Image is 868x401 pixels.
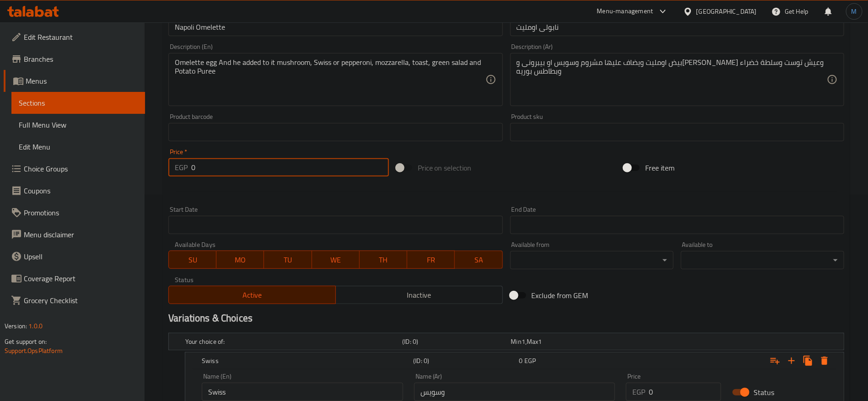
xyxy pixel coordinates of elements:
[185,337,399,346] h5: Your choice of:
[4,246,145,267] a: Upsell
[632,386,645,397] p: EGP
[783,353,800,369] button: Add new choice
[816,353,833,369] button: Delete Swiss
[335,286,503,304] button: Inactive
[168,251,216,269] button: SU
[4,224,145,246] a: Menu disclaimer
[411,253,451,267] span: FR
[4,267,145,289] a: Coverage Report
[191,158,389,176] input: Please enter price
[4,26,145,48] a: Edit Restaurant
[517,58,827,102] textarea: بيض اومليت ويضاف عليها مشروم وسويس او بيبرونى و[PERSON_NAME] وعيش توست وسلطة خضراء وبطاطس بوريه
[19,141,138,152] span: Edit Menu
[4,48,145,70] a: Branches
[852,6,857,16] span: M
[28,320,43,332] span: 1.0.0
[312,251,360,269] button: WE
[340,289,499,302] span: Inactive
[168,18,502,36] input: Enter name En
[458,253,499,267] span: SA
[510,251,674,269] div: ​
[24,185,138,196] span: Coupons
[5,320,27,332] span: Version:
[185,353,844,369] div: Expand
[11,92,145,114] a: Sections
[24,273,138,284] span: Coverage Report
[414,383,615,401] input: Enter name Ar
[24,229,138,240] span: Menu disclaimer
[24,207,138,218] span: Promotions
[4,70,145,92] a: Menus
[418,162,472,173] span: Price on selection
[24,53,138,64] span: Branches
[11,114,145,136] a: Full Menu View
[19,119,138,130] span: Full Menu View
[510,123,844,141] input: Please enter product sku
[4,158,145,180] a: Choice Groups
[168,311,844,325] h2: Variations & Choices
[264,251,312,269] button: TU
[202,356,410,365] h5: Swiss
[316,253,356,267] span: WE
[510,18,844,36] input: Enter name Ar
[539,336,542,348] span: 1
[5,336,47,348] span: Get support on:
[4,289,145,311] a: Grocery Checklist
[455,251,502,269] button: SA
[168,123,502,141] input: Please enter product barcode
[202,383,403,401] input: Enter name En
[24,163,138,174] span: Choice Groups
[360,251,407,269] button: TH
[696,6,757,16] div: [GEOGRAPHIC_DATA]
[511,336,522,348] span: Min
[522,336,525,348] span: 1
[175,58,485,102] textarea: Omelette egg And he added to it mushroom, Swiss or pepperoni, mozzarella, toast, green salad and ...
[800,353,816,369] button: Clone new choice
[363,253,404,267] span: TH
[597,6,653,17] div: Menu-management
[754,387,774,398] span: Status
[24,251,138,262] span: Upsell
[407,251,455,269] button: FR
[11,136,145,158] a: Edit Menu
[5,345,63,357] a: Support.OpsPlatform
[169,333,844,350] div: Expand
[220,253,260,267] span: MO
[24,32,138,43] span: Edit Restaurant
[4,180,145,202] a: Coupons
[413,356,515,365] h5: (ID: 0)
[26,75,138,86] span: Menus
[524,355,536,367] span: EGP
[168,286,336,304] button: Active
[216,251,264,269] button: MO
[649,383,721,401] input: Please enter price
[4,202,145,224] a: Promotions
[402,337,507,346] h5: (ID: 0)
[527,336,538,348] span: Max
[767,353,783,369] button: Add choice group
[511,337,616,346] div: ,
[19,97,138,108] span: Sections
[173,253,213,267] span: SU
[645,162,674,173] span: Free item
[519,355,523,367] span: 0
[175,162,188,173] p: EGP
[681,251,844,269] div: ​
[173,289,332,302] span: Active
[268,253,308,267] span: TU
[24,295,138,306] span: Grocery Checklist
[532,290,588,301] span: Exclude from GEM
